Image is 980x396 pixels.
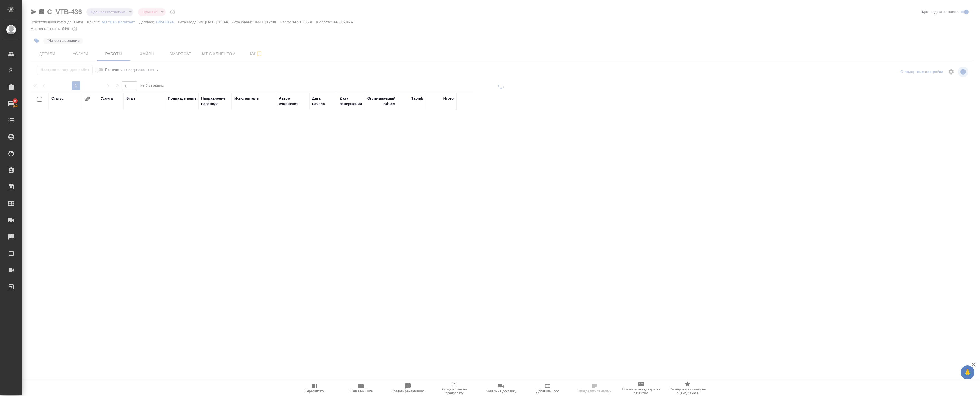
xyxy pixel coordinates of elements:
button: 🙏 [961,365,974,379]
div: Тариф [411,96,423,101]
div: Подразделение [168,96,196,101]
span: 5 [11,98,19,104]
div: Автор изменения [279,96,307,107]
span: 🙏 [963,367,972,378]
div: Направление перевода [201,96,229,107]
div: Итого [443,96,454,101]
div: Оплачиваемый объем [367,96,395,107]
a: 5 [1,97,21,111]
div: Дата начала [312,96,334,107]
div: Исполнитель [234,96,259,101]
div: Услуга [101,96,113,101]
div: Статус [51,96,64,101]
button: Сгруппировать [85,96,90,101]
div: Этап [126,96,135,101]
div: Дата завершения [340,96,362,107]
